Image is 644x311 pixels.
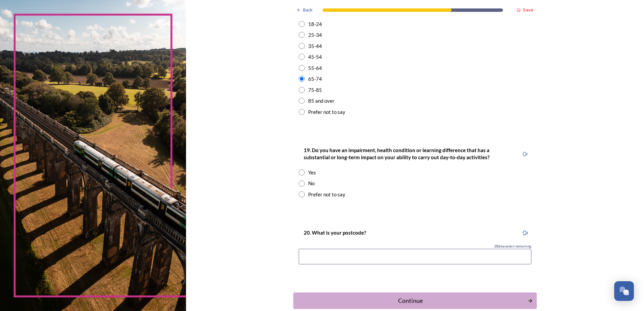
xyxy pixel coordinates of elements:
span: 250 characters remaining [494,244,531,249]
div: 25-34 [308,31,322,39]
div: Yes [308,169,316,176]
div: 85 and over [308,97,335,105]
button: Open Chat [614,281,634,301]
div: 55-64 [308,64,322,72]
div: Continue [297,296,524,305]
div: Prefer not to say [308,191,345,198]
strong: Save [523,7,533,13]
div: 18-24 [308,20,322,28]
span: Back [303,7,313,13]
button: Continue [293,292,537,309]
div: 45-54 [308,53,322,61]
div: No [308,180,315,187]
div: 35-44 [308,42,322,50]
div: 65-74 [308,75,322,83]
strong: 20. What is your postcode? [304,230,366,236]
div: Prefer not to say [308,108,345,116]
strong: 19. Do you have an impairment, health condition or learning difference that has a substantial or ... [304,147,490,160]
div: 75-85 [308,86,322,94]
